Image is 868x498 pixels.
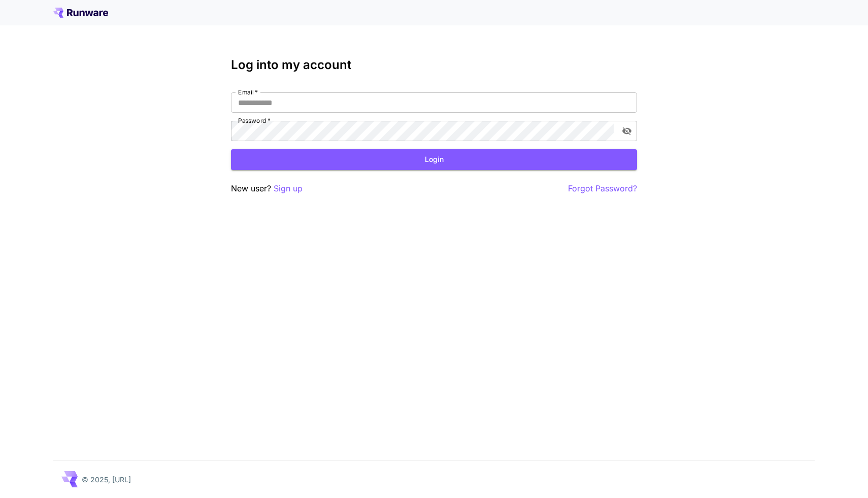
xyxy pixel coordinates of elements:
[231,149,637,170] button: Login
[274,182,303,195] button: Sign up
[618,122,636,140] button: toggle password visibility
[82,474,131,485] p: © 2025, [URL]
[231,58,637,72] h3: Log into my account
[568,182,637,195] button: Forgot Password?
[231,182,303,195] p: New user?
[238,116,271,125] label: Password
[238,88,258,96] label: Email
